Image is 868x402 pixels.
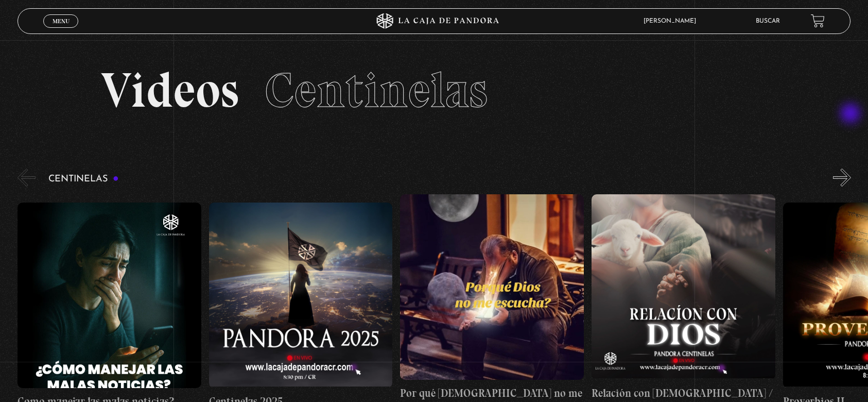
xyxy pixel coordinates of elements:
[101,66,768,115] h2: Videos
[811,14,825,28] a: View your shopping cart
[18,169,36,187] button: Previous
[48,174,119,184] h3: Centinelas
[53,18,70,24] span: Menu
[833,169,851,187] button: Next
[756,18,780,24] a: Buscar
[265,61,488,120] span: Centinelas
[49,26,73,33] span: Cerrar
[638,18,706,24] span: [PERSON_NAME]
